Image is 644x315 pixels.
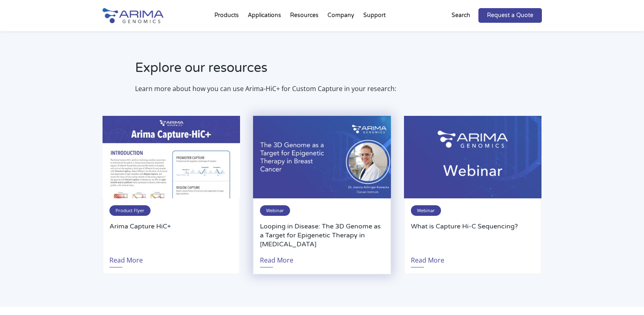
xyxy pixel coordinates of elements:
[135,59,426,83] h2: Explore our resources
[9,134,56,141] span: High Coverage Hi-C
[103,116,240,198] img: 53F84548-D337-4E6A-9616-D879F0650A99_1_201_a-500x300.jpeg
[9,187,24,194] span: Other
[109,205,151,216] span: Product Flyer
[2,145,7,150] input: Hi-C for FFPE
[2,156,7,161] input: Single-Cell Methyl-3C
[178,0,203,8] span: Last name
[411,205,441,216] span: Webinar
[180,135,186,140] input: Epigenetics
[188,166,202,173] span: Other
[2,187,7,193] input: Other
[452,10,470,21] p: Search
[135,83,426,94] p: Learn more about how you can use Arima-HiC+ for Custom Capture in your research:
[260,249,293,267] a: Read More
[2,177,7,182] input: Arima Bioinformatics Platform
[180,156,186,161] input: Structural Variant Discovery
[180,166,186,172] input: Other
[103,8,164,23] img: Arima-Genomics-logo
[188,113,233,120] span: Genome Assembly
[2,113,7,119] input: Hi-C
[9,155,60,163] span: Single-Cell Methyl-3C
[2,135,7,140] input: High Coverage Hi-C
[178,67,191,74] span: State
[178,100,249,108] span: What is your area of interest?
[9,124,40,131] span: Capture Hi-C
[9,145,41,152] span: Hi-C for FFPE
[188,124,227,131] span: Gene Regulation
[9,176,82,184] span: Arima Bioinformatics Platform
[2,166,7,172] input: Library Prep
[404,116,541,198] img: Arima-Webinar-500x300.png
[2,124,7,129] input: Capture Hi-C
[188,155,255,163] span: Structural Variant Discovery
[9,166,39,173] span: Library Prep
[180,124,186,129] input: Gene Regulation
[260,205,290,216] span: Webinar
[180,145,186,150] input: Human Health
[109,222,233,249] a: Arima Capture HiC+
[180,113,186,119] input: Genome Assembly
[411,222,535,249] a: What is Capture Hi-C Sequencing?
[188,145,223,152] span: Human Health
[260,222,384,249] a: Looping in Disease: The 3D Genome as a Target for Epigenetic Therapy in [MEDICAL_DATA]
[478,8,542,23] a: Request a Quote
[109,249,143,267] a: Read More
[411,249,444,267] a: Read More
[188,134,215,141] span: Epigenetics
[253,116,391,198] img: Joanna-Achinger-Kawecka-Oncology-Webinar-500x300.jpg
[9,113,20,120] span: Hi-C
